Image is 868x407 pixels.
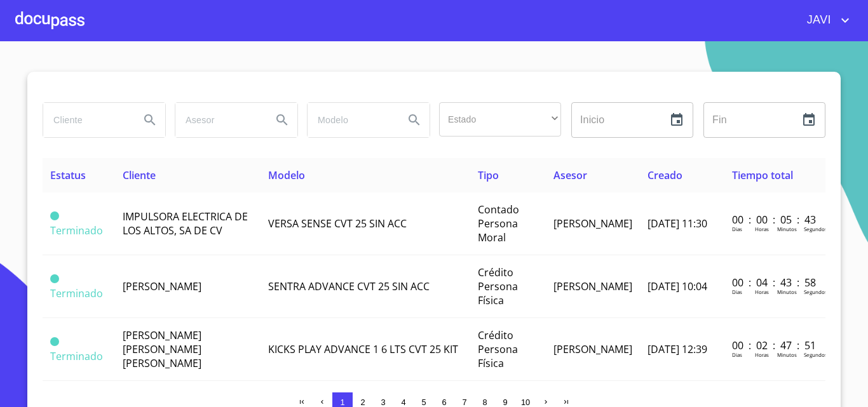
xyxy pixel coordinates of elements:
p: Minutos [777,351,797,358]
input: search [175,103,262,137]
span: Crédito Persona Física [478,328,518,370]
span: 6 [442,397,446,407]
span: SENTRA ADVANCE CVT 25 SIN ACC [268,279,430,293]
span: [DATE] 10:04 [648,279,707,293]
span: Tiempo total [732,168,793,182]
span: 8 [482,397,487,407]
p: Segundos [804,351,827,358]
p: Dias [732,351,742,358]
span: Asesor [553,168,587,182]
p: Segundos [804,288,827,295]
button: Search [399,105,430,135]
span: 9 [503,397,507,407]
span: 2 [360,397,365,407]
p: 00 : 00 : 05 : 43 [732,213,818,227]
span: 1 [340,397,344,407]
span: Terminado [50,274,59,283]
span: 4 [401,397,405,407]
span: Creado [648,168,682,182]
span: [DATE] 12:39 [648,342,707,356]
span: Cliente [123,168,156,182]
p: Segundos [804,225,827,232]
span: [PERSON_NAME] [553,217,632,230]
span: 7 [462,397,466,407]
input: search [43,103,130,137]
span: VERSA SENSE CVT 25 SIN ACC [268,217,407,230]
span: Terminado [50,211,59,220]
span: Terminado [50,286,103,300]
span: [DATE] 11:30 [648,217,707,230]
span: 5 [421,397,426,407]
p: 00 : 02 : 47 : 51 [732,338,818,352]
span: [PERSON_NAME] [553,342,632,356]
span: [PERSON_NAME] [PERSON_NAME] [PERSON_NAME] [123,328,201,370]
p: Horas [755,288,769,295]
span: IMPULSORA ELECTRICA DE LOS ALTOS, SA DE CV [123,210,248,237]
span: Contado Persona Moral [478,203,519,244]
span: Tipo [478,168,499,182]
span: [PERSON_NAME] [553,279,632,293]
p: Minutos [777,288,797,295]
button: Search [135,105,165,135]
div: ​ [439,102,561,137]
p: Horas [755,351,769,358]
span: Modelo [268,168,305,182]
button: Search [267,105,297,135]
span: Terminado [50,337,59,346]
p: Horas [755,225,769,232]
span: JAVI [797,10,837,30]
span: Terminado [50,224,103,237]
span: [PERSON_NAME] [123,279,201,293]
span: Crédito Persona Física [478,265,518,307]
input: search [308,103,394,137]
span: 10 [521,397,530,407]
p: 00 : 04 : 43 : 58 [732,276,818,290]
p: Dias [732,225,742,232]
p: Minutos [777,225,797,232]
span: KICKS PLAY ADVANCE 1 6 LTS CVT 25 KIT [268,342,458,356]
span: Estatus [50,168,86,182]
span: Terminado [50,349,103,363]
span: 3 [381,397,385,407]
button: account of current user [797,10,853,30]
p: Dias [732,288,742,295]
